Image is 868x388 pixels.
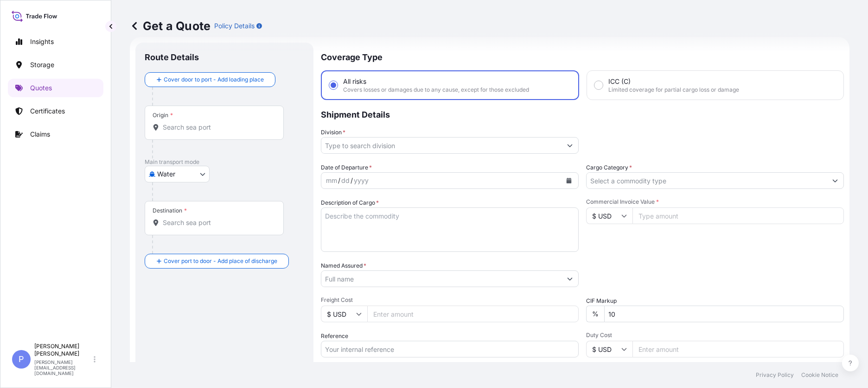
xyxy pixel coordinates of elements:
[343,77,366,86] span: All risks
[321,198,379,207] label: Description of Cargo
[8,125,103,144] a: Claims
[34,359,92,376] p: [PERSON_NAME][EMAIL_ADDRESS][DOMAIN_NAME]
[130,19,211,33] p: Get a Quote
[321,128,345,137] label: Division
[321,163,372,172] span: Date of Departure
[163,218,272,227] input: Destination
[586,306,604,322] div: %
[321,137,562,154] input: Type to search division
[145,166,210,182] button: Select transport
[8,32,103,51] a: Insights
[19,355,24,364] span: P
[586,198,844,206] span: Commercial Invoice Value
[325,175,338,186] div: month,
[30,83,52,93] p: Quotes
[586,163,632,172] label: Cargo Category
[321,261,366,270] label: Named Assured
[145,52,199,63] p: Route Details
[587,172,827,189] input: Select a commodity type
[338,175,340,186] div: /
[594,81,603,89] input: ICC (C)Limited coverage for partial cargo loss or damage
[145,72,275,87] button: Cover door to port - Add loading place
[8,102,103,120] a: Certificates
[321,43,844,70] p: Coverage Type
[756,371,794,379] a: Privacy Policy
[343,86,529,94] span: Covers losses or damages due to any cause, except for those excluded
[8,56,103,74] a: Storage
[340,175,351,186] div: day,
[562,173,576,188] button: Calendar
[145,158,304,166] p: Main transport mode
[632,207,844,224] input: Type amount
[353,175,370,186] div: year,
[30,37,54,46] p: Insights
[321,296,579,304] span: Freight Cost
[34,343,92,357] p: [PERSON_NAME] [PERSON_NAME]
[321,332,348,341] label: Reference
[801,371,838,379] a: Cookie Notice
[632,341,844,357] input: Enter amount
[30,106,65,116] p: Certificates
[30,130,50,139] p: Claims
[153,207,187,214] div: Destination
[145,254,289,269] button: Cover port to door - Add place of discharge
[562,137,578,154] button: Show suggestions
[164,75,264,84] span: Cover door to port - Add loading place
[321,100,844,128] p: Shipment Details
[351,175,353,186] div: /
[214,21,255,31] p: Policy Details
[153,112,173,119] div: Origin
[367,306,579,322] input: Enter amount
[321,270,562,287] input: Full name
[604,306,844,322] input: Enter percentage
[164,257,277,266] span: Cover port to door - Add place of discharge
[562,270,578,287] button: Show suggestions
[163,123,272,132] input: Origin
[608,77,631,86] span: ICC (C)
[157,169,175,179] span: Water
[586,332,844,339] span: Duty Cost
[586,296,617,306] label: CIF Markup
[608,86,739,94] span: Limited coverage for partial cargo loss or damage
[30,60,54,69] p: Storage
[329,81,338,89] input: All risksCovers losses or damages due to any cause, except for those excluded
[321,341,579,357] input: Your internal reference
[827,172,843,189] button: Show suggestions
[8,79,103,97] a: Quotes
